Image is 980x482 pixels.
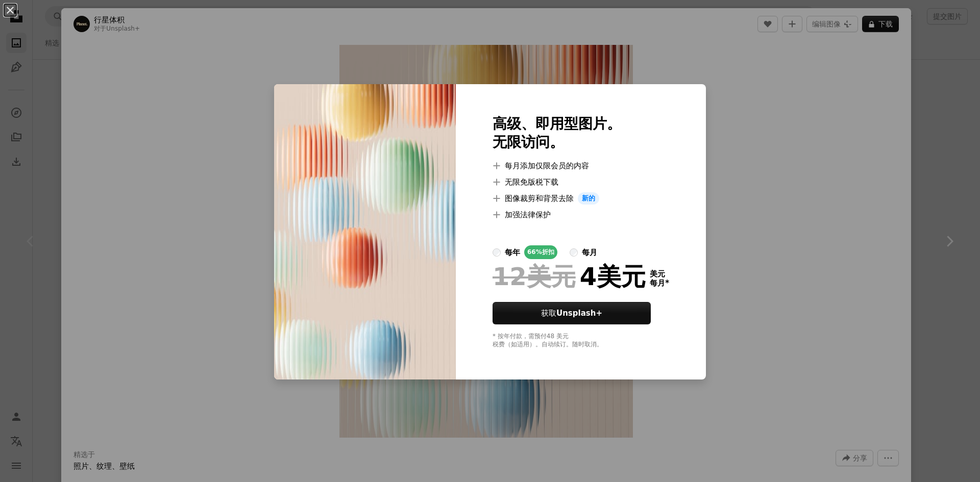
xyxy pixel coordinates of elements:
font: 新的 [582,194,595,202]
font: 美元 [650,269,665,278]
font: 图像裁剪和背景去除 [505,194,574,203]
font: 税费（如适用）。自动续订。随时取消。 [493,341,603,348]
font: 加强法律保护 [505,210,551,219]
font: * 按年付款，需预付 [493,333,547,340]
font: 无限免版税下载 [505,177,558,187]
font: 4美元 [580,262,646,291]
font: Unsplash+ [556,309,602,318]
input: 每年66%折扣 [493,248,501,257]
font: 无限访问。 [493,134,564,150]
font: 每月添加仅限会员的内容 [505,161,589,170]
button: 获取Unsplash+ [493,302,651,324]
input: 每月 [570,248,578,257]
font: 48 美元 [547,333,569,340]
font: 12美元 [493,262,576,291]
font: 66% [527,248,542,256]
font: 每月 [582,248,597,257]
font: 折扣 [542,248,554,256]
font: 获取 [541,309,556,318]
font: 每月 [650,278,665,288]
font: 高级、即用型图片。 [493,115,621,132]
font: 每年 [505,248,520,257]
img: premium_photo-1746420146061-0256c1335fe4 [274,84,456,379]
